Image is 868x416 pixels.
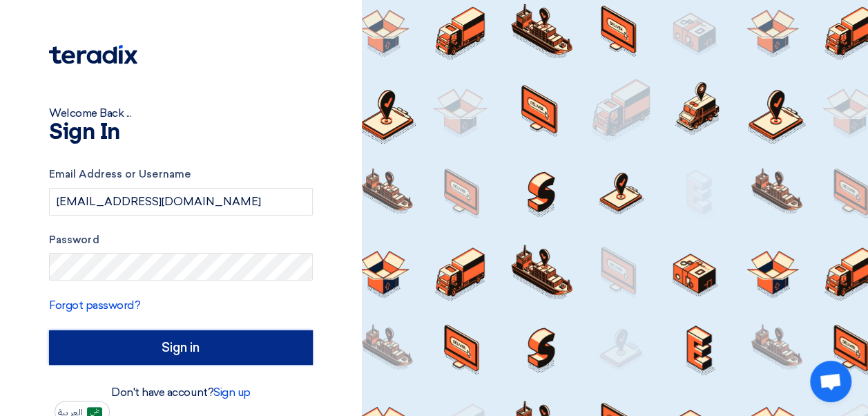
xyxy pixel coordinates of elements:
[810,361,851,402] a: Open chat
[49,330,313,365] input: Sign in
[49,232,313,248] label: Password
[213,386,251,399] a: Sign up
[49,188,313,216] input: Enter your business email or username
[49,299,140,312] a: Forgot password?
[49,167,313,182] label: Email Address or Username
[49,384,313,401] div: Don't have account?
[49,105,313,122] div: Welcome Back ...
[49,45,137,64] img: Teradix logo
[49,122,313,144] h1: Sign In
